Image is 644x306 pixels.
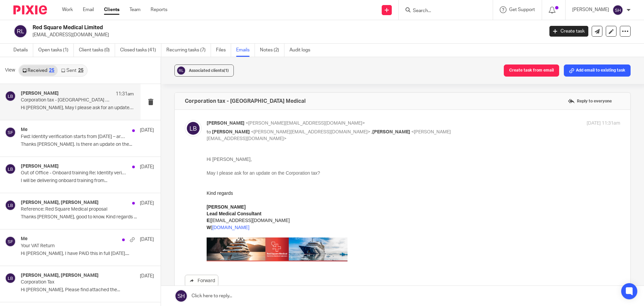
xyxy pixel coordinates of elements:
span: [PERSON_NAME] [207,121,245,126]
span: <[PERSON_NAME][EMAIL_ADDRESS][DOMAIN_NAME]> [251,130,370,134]
a: Emails [236,44,255,57]
a: Received25 [19,65,58,76]
span: View [5,67,15,74]
a: Email [83,6,94,13]
h4: Corporation tax - [GEOGRAPHIC_DATA] Medical [185,98,306,104]
a: Sent25 [58,65,87,76]
img: svg%3E [5,273,16,283]
p: [DATE] [140,236,154,243]
a: Team [129,6,141,13]
a: Audit logs [289,44,315,57]
p: Your VAT Return [21,243,127,249]
p: Hi [PERSON_NAME], Please find attached the... [21,287,154,293]
a: Client tasks (0) [79,44,115,57]
p: Hi [PERSON_NAME], May I please ask for an update on... [21,105,134,111]
p: I will be delivering onboard training from... [21,178,154,184]
a: Files [216,44,231,57]
a: Recurring tasks (7) [166,44,211,57]
a: Work [62,6,73,13]
span: <[PERSON_NAME][EMAIL_ADDRESS][DOMAIN_NAME]> [246,121,365,126]
h4: [PERSON_NAME] [21,91,59,96]
input: Search [412,8,473,14]
p: [DATE] [140,164,154,170]
h2: Red Square Medical Limited [33,24,438,31]
button: Associated clients(1) [174,64,234,77]
img: svg%3E [176,65,186,76]
img: svg%3E [5,200,16,211]
img: svg%3E [5,127,16,138]
img: svg%3E [185,120,202,137]
a: Open tasks (1) [38,44,74,57]
p: [DATE] [140,273,154,279]
h4: [PERSON_NAME], [PERSON_NAME] [21,200,99,206]
div: 25 [78,68,84,73]
a: Notes (2) [260,44,284,57]
img: svg%3E [13,24,28,38]
span: , [371,130,372,134]
button: Add email to existing task [564,64,631,77]
p: [PERSON_NAME] [572,6,609,13]
a: [EMAIL_ADDRESS][DOMAIN_NAME] [4,62,83,67]
p: Thanks [PERSON_NAME]. Is there an update on the... [21,142,154,147]
p: Reference: Red Square Medical proposal [21,207,127,212]
label: Reply to everyone [566,96,613,106]
span: Get Support [509,7,535,12]
a: Forward [185,275,218,287]
a: Closed tasks (41) [120,44,161,57]
p: Fwd: Identity verification starts from [DATE] – are you ready? [21,134,127,140]
span: [PERSON_NAME] [372,130,410,134]
span: [PERSON_NAME] [212,130,250,134]
p: [EMAIL_ADDRESS][DOMAIN_NAME] [33,32,539,38]
a: [DOMAIN_NAME] [6,69,43,74]
p: [DATE] 11:31am [587,120,620,127]
p: Thanks [PERSON_NAME], good to know. Kind regards ... [21,214,154,220]
a: Clients [104,6,119,13]
img: svg%3E [612,5,623,15]
p: Out of Office - Onboard training Re: Identity verification starts from [DATE] – are you ready? [21,170,127,176]
h4: [PERSON_NAME] [21,164,59,169]
h4: [PERSON_NAME], [PERSON_NAME] [21,273,99,278]
span: (1) [224,69,229,73]
span: to [207,130,211,134]
button: Create task from email [504,64,559,77]
img: svg%3E [5,164,16,174]
p: [DATE] [140,127,154,134]
a: Reports [151,6,167,13]
p: [DATE] [140,200,154,207]
p: Corporation Tax [21,279,127,285]
h4: Me [21,127,28,133]
img: Pixie [13,5,47,14]
img: svg%3E [5,236,16,247]
p: Corporation tax - [GEOGRAPHIC_DATA] Medical [21,97,111,103]
p: Hi [PERSON_NAME], I have PAID this in full [DATE].... [21,251,154,257]
p: 11:31am [116,91,134,97]
a: Details [13,44,33,57]
a: Create task [549,26,588,37]
img: svg%3E [5,91,16,101]
h4: Me [21,236,28,242]
span: Associated clients [189,69,229,73]
div: 25 [49,68,54,73]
